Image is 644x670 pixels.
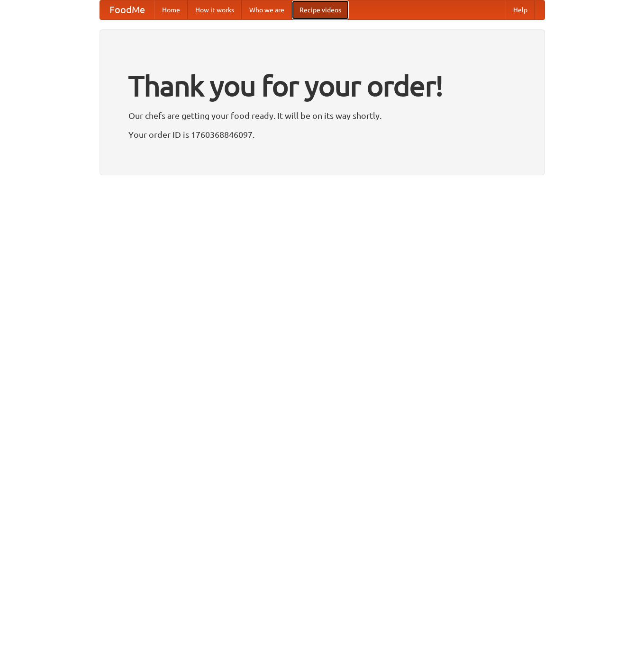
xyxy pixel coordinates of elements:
[506,0,535,19] a: Help
[154,0,188,19] a: Home
[128,108,516,123] p: Our chefs are getting your food ready. It will be on its way shortly.
[128,63,516,108] h1: Thank you for your order!
[100,0,154,19] a: FoodMe
[292,0,349,19] a: Recipe videos
[188,0,242,19] a: How it works
[242,0,292,19] a: Who we are
[128,127,516,142] p: Your order ID is 1760368846097.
